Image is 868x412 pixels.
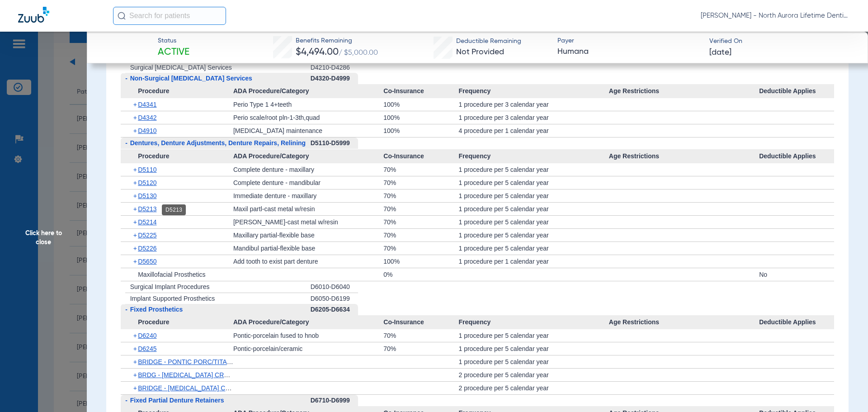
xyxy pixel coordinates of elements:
div: 70% [383,242,458,255]
div: 1 procedure per 5 calendar year [458,176,609,189]
div: 1 procedure per 5 calendar year [458,329,609,342]
span: BRIDGE - PONTIC PORC/TITANIUM/ TI ALLOYS [138,358,278,365]
span: + [133,342,138,355]
div: 1 procedure per 3 calendar year [458,98,609,111]
span: BRIDGE - [MEDICAL_DATA] CRN - FULL CAST NB METAL [138,384,307,392]
div: 1 procedure per 5 calendar year [458,203,609,215]
span: D5110 [138,166,156,173]
span: Status [158,36,189,46]
div: Pontic-porcelain/ceramic [233,342,383,355]
span: + [133,229,138,242]
div: Perio Type 1 4+teeth [233,98,383,111]
div: 0% [383,268,458,281]
span: + [133,216,138,228]
span: + [133,369,138,381]
div: Complete denture - mandibular [233,176,383,189]
span: D5650 [138,258,156,265]
span: Frequency [458,149,609,164]
span: + [133,255,138,268]
div: 1 procedure per 5 calendar year [458,189,609,202]
div: Add tooth to exist part denture [233,255,383,268]
span: Benefits Remaining [296,36,378,46]
div: D6010-D6040 [311,281,358,293]
span: Verified On [709,37,854,46]
span: Fixed Prosthetics [130,306,183,313]
div: [PERSON_NAME]-cast metal w/resin [233,216,383,228]
span: D4342 [138,114,156,121]
span: Age Restrictions [609,149,759,164]
span: Fixed Partial Denture Retainers [130,397,224,404]
div: 1 procedure per 3 calendar year [458,111,609,124]
div: Immediate denture - maxillary [233,189,383,202]
span: [DATE] [709,47,731,58]
span: Co-Insurance [383,84,458,99]
span: - [125,75,127,82]
span: BRDG - [MEDICAL_DATA] CRN- FULL CAST BASE METAL [138,371,307,379]
img: Zuub Logo [18,7,49,23]
div: 1 procedure per 5 calendar year [458,229,609,242]
span: ADA Procedure/Category [233,315,383,330]
span: + [133,163,138,176]
span: Non-Surgical [MEDICAL_DATA] Services [130,75,252,82]
span: + [133,111,138,124]
div: 1 procedure per 5 calendar year [458,163,609,176]
div: 100% [383,111,458,124]
span: + [133,242,138,255]
div: 2 procedure per 5 calendar year [458,382,609,394]
div: Perio scale/root pln-1-3th,quad [233,111,383,124]
span: Age Restrictions [609,315,759,330]
span: $4,494.00 [296,47,339,57]
span: Maxillofacial Prosthetics [138,271,205,278]
div: 100% [383,98,458,111]
div: 70% [383,176,458,189]
div: 70% [383,229,458,242]
span: Surgical [MEDICAL_DATA] Services [130,64,232,71]
div: D5213 [162,204,186,215]
div: 1 procedure per 5 calendar year [458,355,609,368]
div: 70% [383,216,458,228]
div: D4320-D4999 [311,73,358,84]
span: - [125,139,127,147]
span: D5213 [138,205,156,213]
span: Co-Insurance [383,315,458,330]
span: + [133,98,138,111]
span: Active [158,46,189,59]
span: D6240 [138,332,156,339]
span: + [133,176,138,189]
span: + [133,124,138,137]
div: Pontic-porcelain fused to hnob [233,329,383,342]
span: Procedure [121,84,233,99]
div: Mandibul partial-flexible base [233,242,383,255]
div: 70% [383,329,458,342]
span: Frequency [458,84,609,99]
input: Search for patients [113,7,226,25]
span: - [125,306,127,313]
div: Maxillary partial-flexible base [233,229,383,242]
span: + [133,382,138,394]
span: Age Restrictions [609,84,759,99]
span: D4910 [138,127,156,134]
span: D5120 [138,179,156,186]
div: D6205-D6634 [311,304,358,315]
div: 1 procedure per 5 calendar year [458,216,609,228]
span: D5214 [138,218,156,226]
span: Co-Insurance [383,149,458,164]
span: + [133,189,138,202]
div: 1 procedure per 1 calendar year [458,255,609,268]
div: 100% [383,255,458,268]
span: D5225 [138,232,156,239]
span: ADA Procedure/Category [233,149,383,164]
span: Procedure [121,315,233,330]
span: Deductible Remaining [456,37,521,46]
span: + [133,355,138,368]
span: D5130 [138,192,156,199]
span: Frequency [458,315,609,330]
div: Complete denture - maxillary [233,163,383,176]
span: + [133,329,138,342]
span: + [133,203,138,215]
span: - [125,397,127,404]
div: 4 procedure per 1 calendar year [458,124,609,137]
span: D4341 [138,101,156,108]
span: Procedure [121,149,233,164]
span: D5226 [138,245,156,252]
